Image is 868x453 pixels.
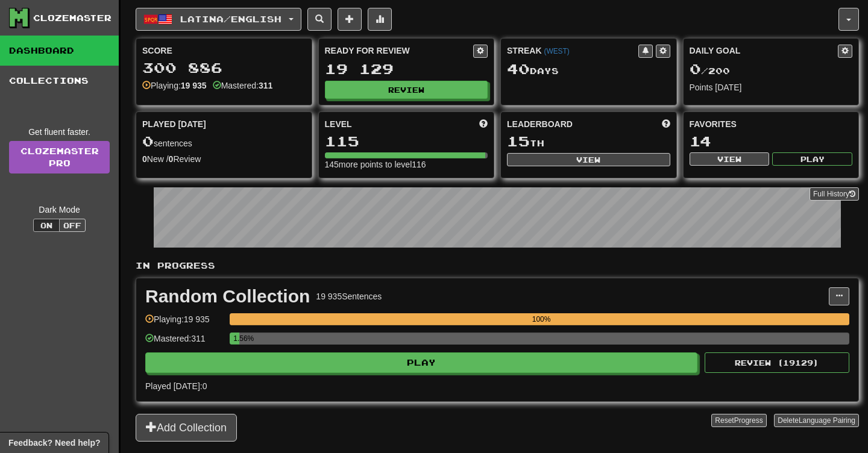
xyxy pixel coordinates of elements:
[799,416,855,425] span: Language Pairing
[507,134,670,149] div: th
[181,81,207,90] strong: 19 935
[690,118,853,130] div: Favorites
[136,8,301,31] button: Latina/English
[544,47,569,55] a: (WEST)
[507,60,530,77] span: 40
[507,61,670,77] div: Day s
[810,187,859,201] button: Full History
[690,45,838,58] div: Daily Goal
[325,45,474,57] div: Ready for Review
[142,154,147,164] strong: 0
[213,80,273,92] div: Mastered:
[142,153,306,165] div: New / Review
[705,352,849,373] button: Review (19129)
[145,333,224,352] div: Mastered: 311
[142,80,207,92] div: Playing:
[711,414,766,427] button: ResetProgress
[325,158,488,170] div: 145 more points to level 116
[33,219,60,232] button: On
[774,414,859,427] button: DeleteLanguage Pairing
[142,134,306,149] div: sentences
[145,381,207,391] span: Played [DATE]: 0
[9,204,110,216] div: Dark Mode
[507,153,670,166] button: View
[690,66,730,76] span: / 200
[325,81,488,99] button: Review
[325,134,488,149] div: 115
[734,416,763,425] span: Progress
[9,141,110,173] a: ClozemasterPro
[662,118,670,130] span: This week in points, UTC
[772,152,852,166] button: Play
[368,8,392,31] button: More stats
[507,133,530,149] span: 15
[33,12,112,24] div: Clozemaster
[690,60,701,77] span: 0
[145,313,224,333] div: Playing: 19 935
[142,118,206,130] span: Played [DATE]
[507,118,573,130] span: Leaderboard
[8,437,100,449] span: Open feedback widget
[233,313,849,325] div: 100%
[145,287,310,305] div: Random Collection
[316,290,382,302] div: 19 935 Sentences
[9,126,110,138] div: Get fluent faster.
[233,333,239,345] div: 1.56%
[180,14,281,24] span: Latina / English
[479,118,488,130] span: Score more points to level up
[690,134,853,149] div: 14
[690,81,853,93] div: Points [DATE]
[325,118,352,130] span: Level
[136,414,237,442] button: Add Collection
[136,260,859,272] p: In Progress
[142,60,306,75] div: 300 886
[145,352,697,373] button: Play
[259,81,272,90] strong: 311
[307,8,332,31] button: Search sentences
[142,133,154,149] span: 0
[169,154,174,164] strong: 0
[690,152,770,166] button: View
[142,45,306,57] div: Score
[338,8,362,31] button: Add sentence to collection
[507,45,638,57] div: Streak
[59,219,86,232] button: Off
[325,61,488,77] div: 19 129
